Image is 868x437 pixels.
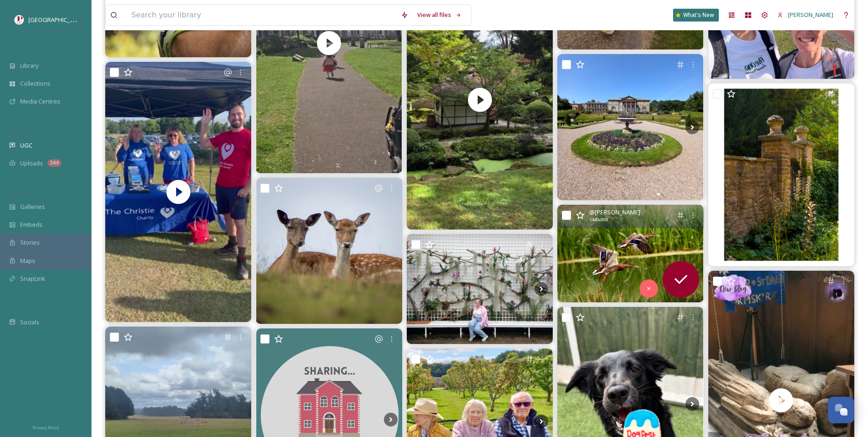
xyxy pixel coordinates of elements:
[32,421,59,432] a: Privacy Policy
[413,6,466,24] a: View all files
[708,83,854,266] img: Over grown wall at Tatton park. #photo #photography #sonyalpha #sony #sonyphotography #overgrown ...
[256,178,402,324] img: Ever watchful... #nature #naturephoto #naturephotography #naturelovers #deer
[589,208,640,217] span: @ [PERSON_NAME]
[20,238,40,247] span: Stories
[20,141,32,150] span: UGC
[557,54,703,200] img: Tatton Park in Cheshire #tattonpark #tattonparkgardens #manchester #cheshire #wedding #weddingven...
[32,425,59,431] span: Privacy Policy
[9,304,27,311] span: SOCIALS
[9,127,29,134] span: COLLECT
[20,274,45,283] span: SnapLink
[15,15,24,24] img: download%20(5).png
[48,159,61,167] div: 344
[20,202,45,211] span: Galleries
[20,61,38,70] span: Library
[589,217,608,223] span: 1440 x 959
[9,47,25,54] span: MEDIA
[20,257,35,265] span: Maps
[105,62,251,322] img: thumbnail
[20,97,60,106] span: Media Centres
[788,11,833,19] span: [PERSON_NAME]
[407,234,553,344] img: Walked into the greenhouse of dreams 🌿🌿 Also the most beautiful dahlias in the gardens #tattonpar...
[127,5,396,25] input: Search your library
[9,188,30,195] span: WIDGETS
[20,318,39,327] span: Socials
[557,205,703,302] img: Duck! #ducksofinstagram #duck #mallard #animal #photographer #ducksinarow #nikon #manchester #tat...
[828,397,854,423] button: Open Chat
[20,220,43,229] span: Embeds
[673,9,719,22] a: What's New
[20,79,50,88] span: Collections
[28,15,86,24] span: [GEOGRAPHIC_DATA]
[105,62,251,322] video: Tatton Park, you did not disappoint 🌳 🦌 Big congratulations to every 5k and 10k finisher - you ma...
[20,159,43,168] span: Uploads
[773,6,838,24] a: [PERSON_NAME]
